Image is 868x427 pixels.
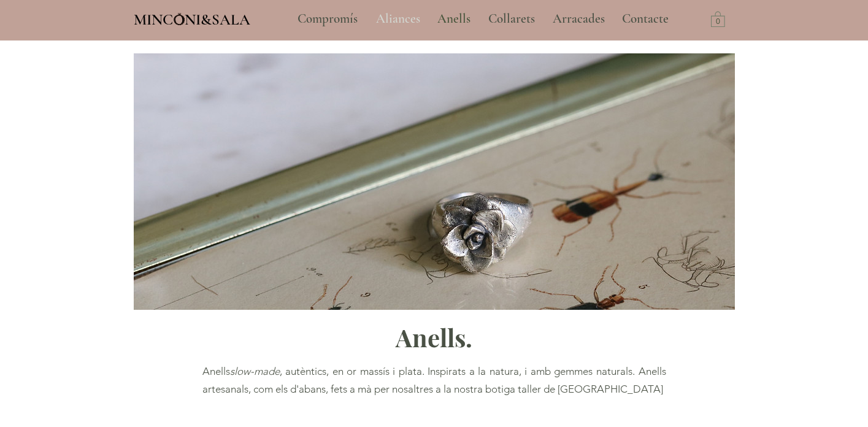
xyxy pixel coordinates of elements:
a: Arracades [543,4,613,34]
font: Compromís [298,11,358,26]
a: Anells [428,4,479,34]
font: Collarets [488,11,535,26]
a: MINCONI&SALA [134,8,250,28]
font: , autèntics, en or massís i plata. Inspirats a la natura, i amb gemmes naturals. Anells artesanal... [202,365,666,395]
img: Minconi Sala [174,13,185,25]
font: Anells [202,365,230,377]
text: 0 [716,18,720,26]
font: Anells [437,11,470,26]
font: Contacte [622,11,669,26]
a: Contacte [613,4,678,34]
nav: Lloc [259,4,708,34]
a: Compromís [288,4,367,34]
font: MINCONI&SALA [134,10,250,29]
font: Aliances [376,11,420,26]
img: Anells artesanals inspirats en la natura [134,53,735,310]
a: Collarets [479,4,543,34]
font: slow-made [230,365,280,377]
a: Carrito con 0 ítems [711,10,725,27]
font: Arracades [553,11,605,26]
font: Anells. [396,321,472,353]
a: Aliances [367,4,428,34]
